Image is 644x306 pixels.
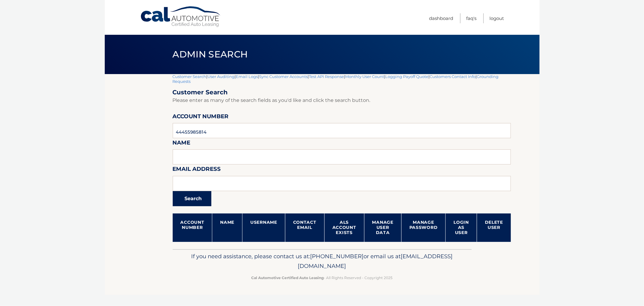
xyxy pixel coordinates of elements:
a: Logout [490,13,504,23]
th: Name [212,213,242,242]
th: Manage User Data [364,213,401,242]
h2: Customer Search [173,89,511,96]
th: Contact Email [285,213,324,242]
a: Sync Customer Accounts [259,74,308,79]
th: Delete User [477,213,511,242]
label: Email Address [173,164,221,176]
p: If you need assistance, please contact us at: or email us at [177,252,468,271]
a: FAQ's [466,13,477,23]
button: Search [173,191,211,206]
th: Manage Password [401,213,446,242]
a: Customer Search [173,74,207,79]
a: Grounding Requests [173,74,499,84]
p: Please enter as many of the search fields as you'd like and click the search button. [173,96,511,105]
span: [EMAIL_ADDRESS][DOMAIN_NAME] [298,253,453,269]
label: Name [173,138,191,149]
a: Customers Contact Info [430,74,476,79]
div: | | | | | | | | [173,74,511,249]
a: Monthly User Count [345,74,384,79]
span: Admin Search [173,49,248,60]
a: Dashboard [429,13,453,23]
th: Login as User [446,213,477,242]
strong: Cal Automotive Certified Auto Leasing [252,275,324,280]
label: Account Number [173,112,229,123]
a: Cal Automotive [140,6,222,28]
th: ALS Account Exists [324,213,364,242]
th: Username [242,213,285,242]
span: [PHONE_NUMBER] [310,253,364,260]
p: - All Rights Reserved - Copyright 2025 [177,275,468,281]
a: Email Logs [236,74,258,79]
th: Account Number [173,213,212,242]
a: Test API Response [309,74,344,79]
a: Logging Payoff Quote [386,74,429,79]
a: User Auditing [208,74,235,79]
